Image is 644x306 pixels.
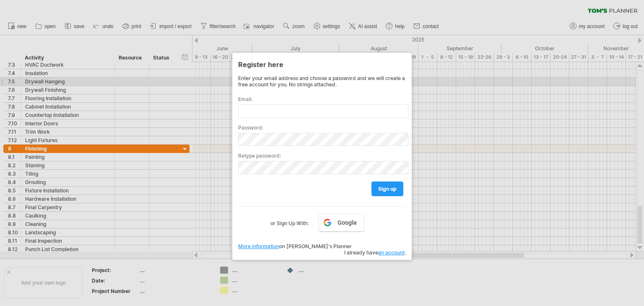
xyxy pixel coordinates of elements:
a: Google [319,214,364,231]
label: Email: [238,96,406,102]
a: an account [378,249,405,256]
span: Google [338,219,357,226]
a: sign up [371,182,403,196]
label: or Sign Up With: [270,214,309,228]
div: Enter your email address and choose a password and we will create a free account for you. No stri... [238,75,406,88]
span: sign up [378,186,397,192]
label: Password: [238,124,406,131]
span: I already have . [344,249,406,256]
a: More information [238,243,279,249]
span: on [PERSON_NAME]'s Planner [238,243,352,249]
label: Retype password: [238,153,406,159]
div: Register here [238,57,406,72]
